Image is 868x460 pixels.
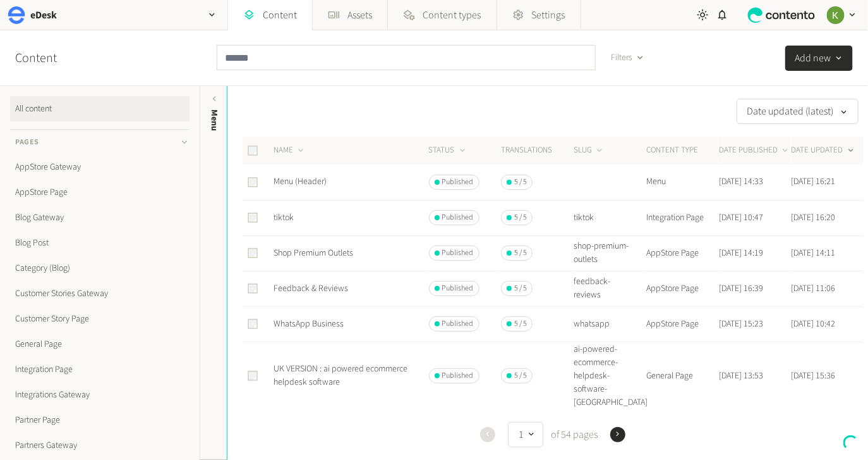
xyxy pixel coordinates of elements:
[10,230,190,256] a: Blog Post
[10,281,190,306] a: Customer Stories Gateway
[8,6,25,24] img: eDesk
[514,212,527,223] span: 5 / 5
[508,422,543,447] button: 1
[442,212,474,223] span: Published
[442,370,474,382] span: Published
[573,271,646,306] td: feedback-reviews
[274,363,407,389] a: UK VERSION : ai powered ecommerce helpdesk software
[10,180,190,205] a: AppStore Page
[274,175,327,188] a: Menu (Header)
[442,177,474,188] span: Published
[500,137,573,165] th: Translations
[15,49,86,68] h2: Content
[719,175,763,188] time: [DATE] 14:33
[646,271,718,306] td: AppStore Page
[442,318,474,330] span: Published
[274,247,353,259] a: Shop Premium Outlets
[10,96,190,121] a: All content
[792,370,836,382] time: [DATE] 15:36
[785,46,853,71] button: Add new
[10,205,190,230] a: Blog Gateway
[646,306,718,342] td: AppStore Page
[646,342,718,410] td: General Page
[719,144,790,157] button: DATE PUBLISHED
[532,8,565,23] span: Settings
[573,200,646,235] td: tiktok
[274,282,348,295] a: Feedback & Reviews
[10,332,190,357] a: General Page
[792,282,836,295] time: [DATE] 11:06
[719,370,763,382] time: [DATE] 13:53
[737,99,859,124] button: Date updated (latest)
[423,8,481,23] span: Content types
[10,154,190,180] a: AppStore Gateway
[208,109,221,131] span: Menu
[30,8,57,23] h2: eDesk
[514,177,527,188] span: 5 / 5
[10,407,190,433] a: Partner Page
[827,6,845,24] img: Keelin Terry
[792,175,836,188] time: [DATE] 16:21
[514,318,527,330] span: 5 / 5
[10,306,190,332] a: Customer Story Page
[601,45,654,70] button: Filters
[646,200,718,235] td: Integration Page
[10,433,190,458] a: Partners Gateway
[15,137,39,148] span: Pages
[646,137,718,165] th: CONTENT TYPE
[719,318,763,330] time: [DATE] 15:23
[442,283,474,294] span: Published
[792,318,836,330] time: [DATE] 10:42
[548,427,598,442] span: of 54 pages
[10,357,190,382] a: Integration Page
[719,211,763,224] time: [DATE] 10:47
[10,382,190,407] a: Integrations Gateway
[573,342,646,410] td: ai-powered-ecommerce-helpdesk-software-[GEOGRAPHIC_DATA]
[646,235,718,271] td: AppStore Page
[573,306,646,342] td: whatsapp
[574,144,605,157] button: SLUG
[646,165,718,200] td: Menu
[274,211,294,224] a: tiktok
[274,144,306,157] button: NAME
[10,256,190,281] a: Category (Blog)
[611,51,632,65] span: Filters
[792,247,836,259] time: [DATE] 14:11
[429,144,467,157] button: STATUS
[514,247,527,259] span: 5 / 5
[274,318,344,330] a: WhatsApp Business
[442,247,474,259] span: Published
[514,370,527,382] span: 5 / 5
[792,144,856,157] button: DATE UPDATED
[719,282,763,295] time: [DATE] 16:39
[514,283,527,294] span: 5 / 5
[573,235,646,271] td: shop-premium-outlets
[719,247,763,259] time: [DATE] 14:19
[792,211,836,224] time: [DATE] 16:20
